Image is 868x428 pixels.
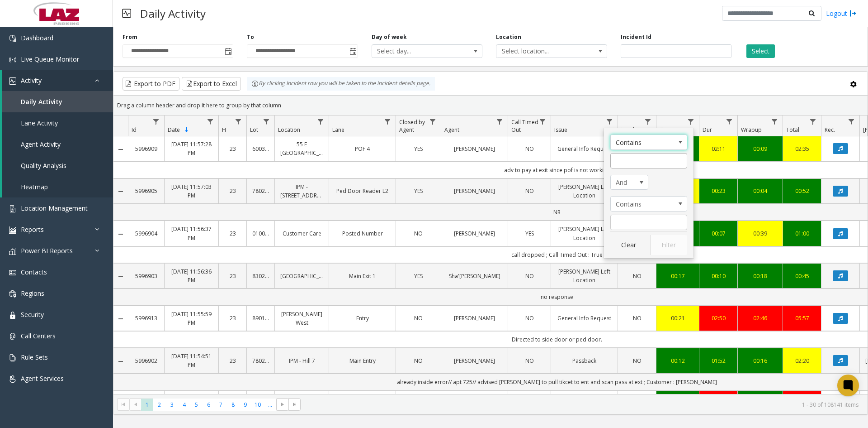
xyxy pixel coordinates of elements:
span: Page 11 [264,399,276,411]
div: Drag a column header and drop it here to group by that column [113,97,868,113]
a: Main Entry [335,356,390,365]
span: Security [21,310,44,319]
div: 02:11 [705,144,732,153]
span: Queue [660,126,677,134]
a: [PERSON_NAME] Left Location [557,183,612,200]
span: NO [633,272,642,280]
input: Issue Filter [610,215,687,230]
img: 'icon' [9,269,16,276]
a: Dur Filter Menu [723,115,736,128]
h3: Daily Activity [136,2,210,24]
button: Export to Excel [182,77,241,91]
span: Closed by Agent [399,118,425,134]
a: 5996913 [133,314,159,322]
a: NO [514,187,545,195]
a: Activity [2,70,113,91]
a: 5996903 [133,272,159,280]
div: 00:45 [788,272,816,280]
span: Go to the next page [279,401,286,408]
span: Vend [621,126,634,134]
span: Heatmap [21,183,48,191]
a: 5996902 [133,356,159,365]
a: 02:46 [743,314,777,322]
span: Issue Filter Operators [610,196,687,212]
span: Issue Filter Operators [610,135,687,150]
a: 00:21 [662,314,693,322]
a: 5996904 [133,229,159,238]
div: 00:10 [705,272,732,280]
span: NO [633,357,642,365]
a: Lot Filter Menu [260,115,273,128]
a: 00:23 [705,187,732,195]
span: Issue [554,126,567,134]
a: 5996909 [133,144,159,153]
a: 55 E [GEOGRAPHIC_DATA] [280,140,323,157]
a: Issue Filter Menu [604,115,616,128]
label: Location [496,33,521,41]
span: Contacts [21,268,47,276]
img: 'icon' [9,35,16,42]
a: NO [401,229,435,238]
a: NO [514,356,545,365]
span: Date [168,126,180,134]
a: Daily Activity [2,91,113,112]
img: 'icon' [9,312,16,319]
a: [DATE] 11:56:36 PM [170,267,213,284]
div: Data table [113,115,868,394]
span: Live Queue Monitor [21,55,79,63]
img: 'icon' [9,354,16,361]
span: Rule Sets [21,353,48,361]
a: [GEOGRAPHIC_DATA] [280,272,323,280]
span: Page 5 [190,399,203,411]
span: Activity [21,76,42,85]
a: 00:12 [662,356,693,365]
span: Contains [611,135,671,149]
span: Agent Activity [21,140,61,149]
div: 00:16 [743,356,777,365]
img: pageIcon [122,2,131,24]
span: Daily Activity [21,97,62,106]
span: And [611,175,641,190]
a: [PERSON_NAME] [447,229,502,238]
span: Agent Services [21,374,64,383]
a: YES [401,272,435,280]
a: Collapse Details [113,315,128,322]
a: [DATE] 11:57:28 PM [170,140,213,157]
img: 'icon' [9,248,16,255]
span: YES [414,187,423,195]
a: 05:57 [788,314,816,322]
a: Sha'[PERSON_NAME] [447,272,502,280]
a: NO [623,356,651,365]
a: 00:17 [662,272,693,280]
a: NO [623,314,651,322]
span: NO [414,230,423,237]
a: Main Exit 1 [335,272,390,280]
span: YES [414,145,423,153]
a: Quality Analysis [2,155,113,176]
div: 00:09 [743,144,777,153]
a: Agent Filter Menu [494,115,506,128]
div: 02:20 [788,356,816,365]
a: POF 4 [335,144,390,153]
span: NO [414,314,423,322]
span: Dashboard [21,34,53,42]
a: Collapse Details [113,146,128,153]
span: Lot [250,126,258,134]
img: 'icon' [9,205,16,212]
a: 780281 [252,356,269,365]
img: 'icon' [9,290,16,298]
span: Page 10 [252,399,264,411]
span: Select location... [496,45,585,58]
span: Go to the last page [288,398,301,411]
a: Rec. Filter Menu [845,115,858,128]
span: Id [132,126,137,134]
a: 23 [224,314,241,322]
img: 'icon' [9,77,16,85]
a: [PERSON_NAME] Left Location [557,225,612,242]
span: Issue Filter Logic [610,175,648,190]
a: NO [623,272,651,280]
div: 00:39 [743,229,777,238]
span: Toggle popup [223,45,233,58]
a: Heatmap [2,176,113,197]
